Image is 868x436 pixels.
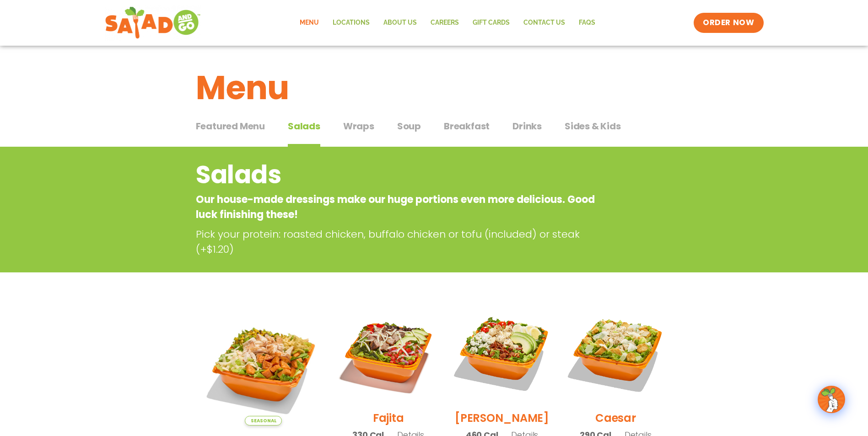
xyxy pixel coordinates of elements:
nav: Menu [293,12,602,33]
span: Salads [288,119,320,133]
span: Sides & Kids [565,119,621,133]
span: Seasonal [245,416,282,425]
h2: Caesar [595,410,636,426]
a: Locations [326,12,377,33]
span: ORDER NOW [703,17,754,28]
p: Our house-made dressings make our huge portions even more delicious. Good luck finishing these! [196,192,599,222]
h2: Fajita [373,410,404,426]
h2: [PERSON_NAME] [455,410,549,426]
img: wpChatIcon [819,387,844,412]
img: Product photo for Southwest Harvest Salad [203,303,325,425]
div: Tabbed content [196,116,673,147]
p: Pick your protein: roasted chicken, buffalo chicken or tofu (included) or steak (+$1.20) [196,227,603,257]
a: About Us [377,12,424,33]
h2: Salads [196,156,599,193]
a: Careers [424,12,466,33]
span: Breakfast [444,119,490,133]
a: ORDER NOW [694,13,763,33]
a: Menu [293,12,326,33]
span: Soup [397,119,421,133]
h1: Menu [196,63,673,112]
span: Wraps [343,119,374,133]
span: Drinks [512,119,542,133]
img: Product photo for Caesar Salad [566,303,665,403]
a: Contact Us [517,12,572,33]
a: FAQs [572,12,602,33]
a: GIFT CARDS [466,12,517,33]
img: new-SAG-logo-768×292 [105,5,201,41]
img: Product photo for Cobb Salad [452,303,552,403]
img: Product photo for Fajita Salad [338,303,438,403]
span: Featured Menu [196,119,265,133]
